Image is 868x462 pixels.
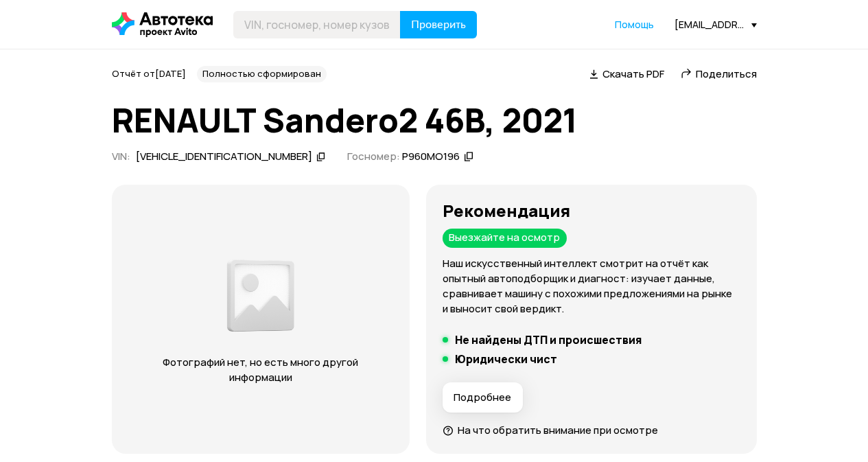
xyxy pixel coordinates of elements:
input: VIN, госномер, номер кузова [233,11,401,38]
span: Помощь [615,18,654,31]
span: На что обратить внимание при осмотре [458,423,658,437]
h1: RENAULT Sandero2 46B, 2021 [112,102,757,139]
a: На что обратить внимание при осмотре [443,423,658,437]
p: Наш искусственный интеллект смотрит на отчёт как опытный автоподборщик и диагност: изучает данные... [443,256,740,316]
a: Скачать PDF [589,67,664,81]
h3: Рекомендация [443,201,740,220]
button: Проверить [400,11,477,38]
h5: Юридически чист [455,352,557,366]
span: Скачать PDF [602,67,664,81]
div: [EMAIL_ADDRESS][DOMAIN_NAME] [675,18,757,31]
img: d89e54fb62fcf1f0.png [224,253,296,338]
span: Госномер: [347,149,400,163]
div: [VEHICLE_IDENTIFICATION_NUMBER] [136,150,312,164]
span: Отчёт от [DATE] [112,67,186,80]
h5: Не найдены ДТП и происшествия [455,333,642,347]
span: Подробнее [454,391,511,404]
a: Поделиться [681,67,757,81]
div: Выезжайте на осмотр [443,229,567,248]
span: Проверить [411,19,466,30]
div: Полностью сформирован [197,66,327,82]
div: Р960МО196 [402,150,460,164]
button: Подробнее [443,382,523,413]
span: Поделиться [696,67,757,81]
p: Фотографий нет, но есть много другой информации [139,355,382,385]
a: Помощь [615,18,654,32]
span: VIN : [112,149,130,163]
